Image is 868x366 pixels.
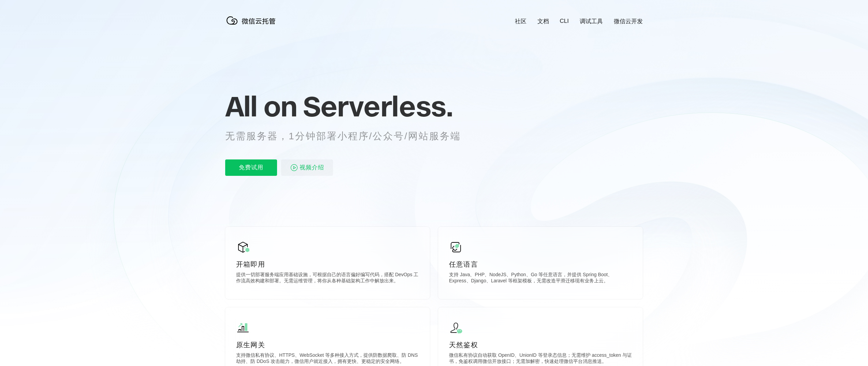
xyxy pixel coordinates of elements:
a: 调试工具 [580,17,603,25]
p: 开箱即用 [236,259,419,269]
p: 任意语言 [449,259,632,269]
p: 原生网关 [236,340,419,350]
a: 微信云托管 [225,23,280,28]
img: video_play.svg [290,164,298,172]
p: 提供一切部署服务端应用基础设施，可根据自己的语言偏好编写代码，搭配 DevOps 工作流高效构建和部署。无需运维管理，将你从各种基础架构工作中解放出来。 [236,272,419,285]
a: 微信云开发 [614,17,643,25]
span: All on [225,89,296,123]
p: 支持微信私有协议、HTTPS、WebSocket 等多种接入方式，提供防数据爬取、防 DNS 劫持、防 DDoS 攻击能力，微信用户就近接入，拥有更快、更稳定的安全网络。 [236,352,419,366]
a: 社区 [515,17,526,25]
span: 视频介绍 [300,159,324,176]
a: 文档 [537,17,549,25]
a: CLI [560,18,569,25]
p: 无需服务器，1分钟部署小程序/公众号/网站服务端 [225,129,474,143]
img: 微信云托管 [225,14,280,27]
p: 微信私有协议自动获取 OpenID、UnionID 等登录态信息；无需维护 access_token 与证书，免鉴权调用微信开放接口；无需加解密，快速处理微信平台消息推送。 [449,352,632,366]
p: 免费试用 [225,159,277,176]
p: 天然鉴权 [449,340,632,350]
p: 支持 Java、PHP、NodeJS、Python、Go 等任意语言，并提供 Spring Boot、Express、Django、Laravel 等框架模板，无需改造平滑迁移现有业务上云。 [449,272,632,285]
span: Serverless. [303,89,453,123]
